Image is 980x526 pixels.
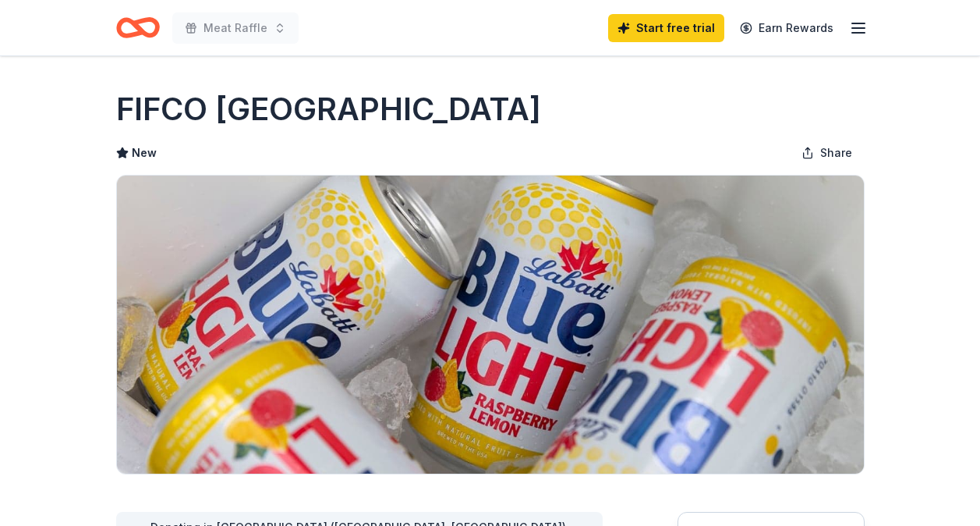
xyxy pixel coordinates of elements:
span: New [132,144,157,162]
span: Meat Raffle [203,19,267,37]
a: Start free trial [608,14,724,42]
img: Image for FIFCO USA [117,176,864,474]
a: Home [116,9,160,46]
button: Share [789,137,865,169]
button: Meat Raffle [172,12,299,44]
a: Earn Rewards [731,14,843,42]
span: Share [820,144,852,162]
h1: FIFCO [GEOGRAPHIC_DATA] [116,87,541,131]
